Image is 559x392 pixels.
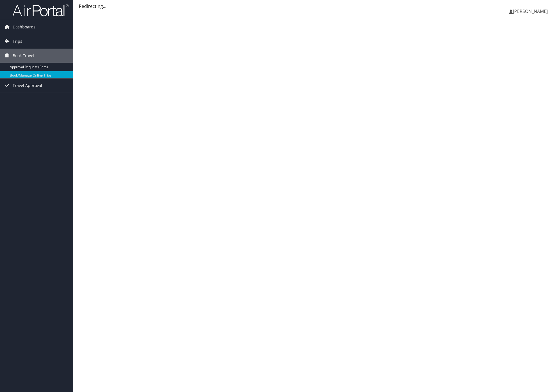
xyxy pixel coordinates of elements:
[13,49,34,63] span: Book Travel
[13,20,35,34] span: Dashboards
[13,79,42,93] span: Travel Approval
[12,4,69,17] img: airportal-logo.png
[79,3,553,10] div: Redirecting...
[509,3,553,20] a: [PERSON_NAME]
[513,8,548,14] span: [PERSON_NAME]
[13,34,22,48] span: Trips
